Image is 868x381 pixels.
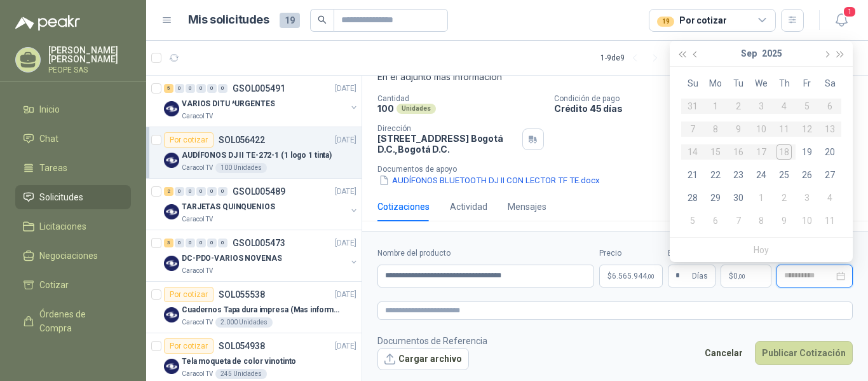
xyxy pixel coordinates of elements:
div: 22 [708,167,723,183]
div: 11 [822,213,837,228]
button: Publicar Cotización [755,341,853,365]
a: 5 0 0 0 0 0 GSOL005491[DATE] Company LogoVARIOS DITU *URGENTESCaracol TV [164,81,359,121]
div: Mensajes [508,200,546,214]
span: $ [729,272,733,280]
th: Mo [704,72,727,95]
span: Órdenes de Compra [39,307,119,335]
div: 0 [196,84,206,93]
div: 19 [657,17,674,27]
div: 27 [822,167,837,183]
p: DC-PDO-VARIOS NOVENAS [182,253,281,265]
td: 2025-10-05 [681,209,704,232]
th: Su [681,72,704,95]
div: 9 [776,213,792,228]
div: 3 [164,239,173,247]
p: Crédito 45 días [554,103,863,114]
div: 2 [776,190,792,205]
div: 100 Unidades [215,163,267,173]
div: 19 [799,144,815,160]
span: Tareas [39,161,67,175]
td: 2025-10-06 [704,209,727,232]
p: PEOPE SAS [48,66,131,74]
button: 1 [830,9,853,32]
td: 2025-10-09 [773,209,796,232]
td: 2025-10-10 [796,209,818,232]
p: SOL054938 [219,342,265,350]
p: AUDÍFONOS DJ II TE-272-1 (1 logo 1 tinta) [182,149,332,162]
a: Chat [15,127,131,151]
div: 23 [731,167,746,183]
a: Remisiones [15,345,131,370]
p: Caracol TV [182,317,213,328]
p: Condición de pago [554,94,863,103]
p: Cuadernos Tapa dura impresa (Mas informacion en el adjunto) [182,304,340,316]
div: 0 [207,187,217,196]
div: Unidades [397,104,436,114]
div: 2 [164,187,173,196]
p: [DATE] [335,134,356,146]
span: Solicitudes [39,190,83,204]
div: 30 [731,190,746,205]
img: Company Logo [164,204,179,219]
label: Precio [599,247,663,260]
div: 0 [196,239,206,247]
div: 29 [708,190,723,205]
span: Negociaciones [39,249,98,263]
td: 2025-10-07 [727,209,750,232]
div: 0 [218,84,227,93]
div: 8 [754,213,769,228]
p: [DATE] [335,340,356,352]
th: Tu [727,72,750,95]
p: [STREET_ADDRESS] Bogotá D.C. , Bogotá D.C. [377,133,517,155]
p: [PERSON_NAME] [PERSON_NAME] [48,46,131,64]
td: 2025-09-23 [727,163,750,186]
div: 0 [175,187,184,196]
a: Solicitudes [15,185,131,209]
td: 2025-09-28 [681,186,704,209]
td: 2025-09-30 [727,186,750,209]
div: 0 [218,187,227,196]
span: Cotizar [39,278,69,292]
span: Chat [39,132,58,146]
span: Días [692,265,708,287]
td: 2025-09-21 [681,163,704,186]
p: SOL056422 [219,135,265,144]
a: Por cotizarSOL056422[DATE] Company LogoAUDÍFONOS DJ II TE-272-1 (1 logo 1 tinta)Caracol TV100 Uni... [146,127,362,179]
div: Por cotizar [164,338,214,354]
div: 0 [207,239,217,247]
div: 24 [754,167,769,183]
div: 0 [175,239,184,247]
p: Cantidad [377,94,544,103]
div: 0 [186,239,195,247]
p: [DATE] [335,83,356,95]
p: Caracol TV [182,266,213,276]
th: We [750,72,773,95]
p: Tela moqueta de color vinotinto [182,356,296,368]
td: 2025-10-04 [818,186,841,209]
div: 0 [186,84,195,93]
p: Caracol TV [182,369,213,379]
p: $6.565.944,00 [599,265,663,287]
p: $ 0,00 [721,265,771,287]
td: 2025-09-20 [818,141,841,163]
button: 2025 [762,41,782,66]
div: 5 [164,84,173,93]
td: 2025-10-11 [818,209,841,232]
span: 0 [733,272,745,280]
span: Inicio [39,102,60,116]
div: Cotizaciones [377,200,430,214]
td: 2025-09-25 [773,163,796,186]
img: Company Logo [164,359,179,374]
a: Órdenes de Compra [15,302,131,340]
p: 100 [377,103,394,114]
th: Fr [796,72,818,95]
label: Nombre del producto [377,247,594,260]
p: [DATE] [335,289,356,301]
p: VARIOS DITU *URGENTES [182,98,275,110]
p: GSOL005473 [233,239,285,247]
p: SOL055538 [219,290,265,299]
p: [DATE] [335,237,356,249]
div: Por cotizar [164,287,214,302]
td: 2025-09-27 [818,163,841,186]
div: 6 [708,213,723,228]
